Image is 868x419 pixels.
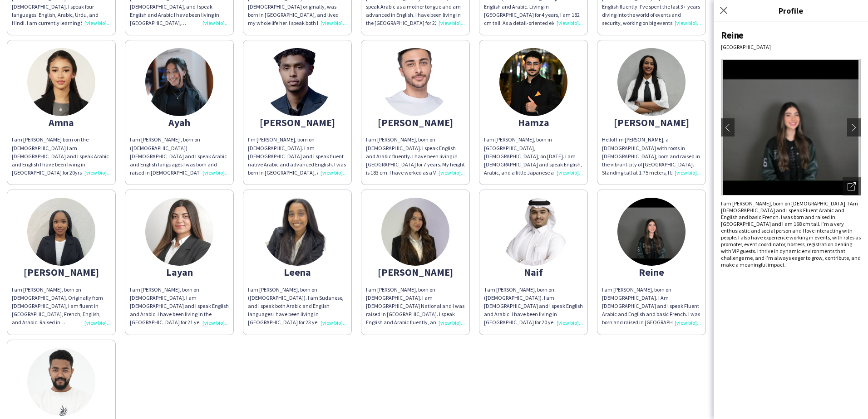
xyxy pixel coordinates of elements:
h3: Profile [714,5,868,16]
div: Layan [130,268,229,276]
div: Reine [721,29,861,41]
img: thumb-d5697310-354e-4160-8482-2de81a197cb4.jpg [499,48,567,116]
div: Naif [484,268,583,276]
img: thumb-68cb52027a68a.jpeg [27,48,95,116]
img: thumb-0c99f086-efba-4e05-a457-4246f39b963a.jpg [617,48,686,116]
img: thumb-6666345f1d788.jpg [27,348,95,416]
div: I am [PERSON_NAME], born on [DEMOGRAPHIC_DATA]. Originally from [DEMOGRAPHIC_DATA], I am fluent i... [12,286,111,327]
div: I am [PERSON_NAME], born in [GEOGRAPHIC_DATA], [DEMOGRAPHIC_DATA], on [DATE]. I am [DEMOGRAPHIC_D... [484,136,583,177]
div: I am [PERSON_NAME] born on the [DEMOGRAPHIC_DATA] I am [DEMOGRAPHIC_DATA] and I speak Arabic and ... [12,136,111,177]
img: thumb-9e882183-ba0c-497a-86f9-db893e2c1540.png [381,48,449,116]
img: thumb-6685c4c58ca4a.jpeg [145,198,213,266]
div: Amna [12,118,111,127]
img: thumb-68bdc4539dff1.jpeg [499,198,567,266]
div: I am [PERSON_NAME] , born on ([DEMOGRAPHIC_DATA]) [DEMOGRAPHIC_DATA] and I speak Arabic and Engli... [130,136,229,177]
img: thumb-c862469f-fc06-4f1e-af3d-2b8e6a07bb09.jpg [145,48,213,116]
div: I am [PERSON_NAME], born on [DEMOGRAPHIC_DATA]. I Am [DEMOGRAPHIC_DATA] and I speak Fluent Arabic... [602,286,701,327]
img: thumb-668df62347a78.jpeg [27,198,95,266]
div: I'm [PERSON_NAME], born on [DEMOGRAPHIC_DATA]. I am [DEMOGRAPHIC_DATA] and I speak fluent native ... [248,136,347,177]
div: Hamza [484,118,583,127]
div: [PERSON_NAME] [366,118,465,127]
div: Reine [602,268,701,276]
div: I am [PERSON_NAME], born on [DEMOGRAPHIC_DATA]. I speak English and Arabic fluently. I have been ... [366,136,465,177]
div: Ayah [130,118,229,127]
div: [PERSON_NAME] [248,118,347,127]
div: Hello! I’m [PERSON_NAME], a [DEMOGRAPHIC_DATA] with roots in [DEMOGRAPHIC_DATA], born and raised ... [602,136,701,177]
img: Crew avatar or photo [721,59,861,195]
div: [PERSON_NAME] [12,268,111,276]
div: I am [PERSON_NAME], born on [DEMOGRAPHIC_DATA]. I am [DEMOGRAPHIC_DATA] and I speak English and A... [130,286,229,327]
div: Leena [248,268,347,276]
img: thumb-8c22929b-ae40-4d6d-9712-12664703f81e.png [263,198,331,266]
img: thumb-68af201b42f64.jpeg [381,198,449,266]
div: I am [PERSON_NAME], born on [DEMOGRAPHIC_DATA]. I am [DEMOGRAPHIC_DATA] National and I was raised... [366,286,465,327]
div: [PERSON_NAME] [366,268,465,276]
div: Open photos pop-in [843,177,861,195]
img: thumb-66ea8428de065.jpeg [263,48,331,116]
div: I am [PERSON_NAME], born on ([DEMOGRAPHIC_DATA]). I am Sudanese, and I speak both Arabic and Engl... [248,286,347,327]
img: thumb-67eb05ca68c53.png [617,198,686,266]
div: [GEOGRAPHIC_DATA] [721,44,861,50]
div: ‏ I am [PERSON_NAME], born on ([DEMOGRAPHIC_DATA]). I am [DEMOGRAPHIC_DATA] and I speak English a... [484,286,583,327]
div: I am [PERSON_NAME], born on [DEMOGRAPHIC_DATA]. I Am [DEMOGRAPHIC_DATA] and I speak Fluent Arabic... [721,200,861,268]
div: [PERSON_NAME] [602,118,701,127]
